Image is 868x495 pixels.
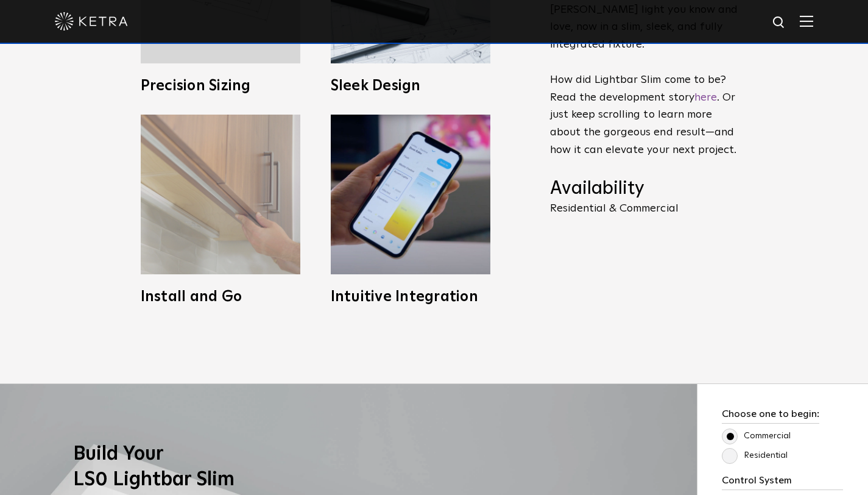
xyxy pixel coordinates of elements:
[800,15,813,27] img: Hamburger%20Nav.svg
[722,431,791,441] label: Commercial
[550,203,739,214] p: Residential & Commercial
[331,79,490,93] h3: Sleek Design
[141,79,300,93] h3: Precision Sizing
[141,115,300,274] img: LS0_Easy_Install
[694,92,717,103] a: here
[141,290,300,304] h3: Install and Go
[55,12,128,30] img: ketra-logo-2019-white
[722,450,788,461] label: Residential
[722,408,819,424] h3: Choose one to begin:
[722,475,843,490] h3: Control System
[550,177,739,201] h4: Availability
[331,115,490,274] img: L30_SystemIntegration
[331,290,490,304] h3: Intuitive Integration
[772,15,787,30] img: search icon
